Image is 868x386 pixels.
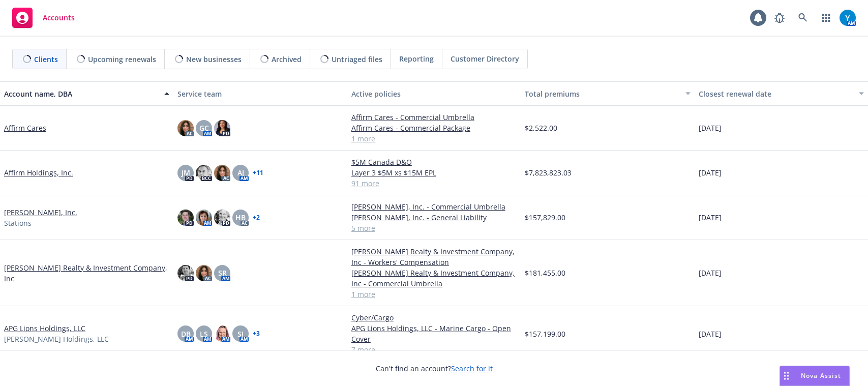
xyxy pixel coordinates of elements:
span: AJ [237,167,244,178]
a: + 3 [253,331,260,337]
span: SR [218,268,227,278]
span: [DATE] [699,167,722,178]
span: Reporting [399,53,434,64]
div: Total premiums [525,88,679,99]
span: Nova Assist [801,371,841,380]
span: [DATE] [699,268,722,278]
span: DB [181,329,191,339]
span: [DATE] [699,212,722,223]
span: $181,455.00 [525,268,565,278]
button: Service team [173,81,347,106]
span: HB [235,212,246,223]
span: $157,199.00 [525,329,565,339]
a: [PERSON_NAME] Realty & Investment Company, Inc [4,262,169,284]
img: photo [196,165,212,181]
a: [PERSON_NAME] Realty & Investment Company, Inc - Workers' Compensation [351,246,517,268]
img: photo [196,265,212,281]
span: [DATE] [699,123,722,133]
span: GC [199,123,209,133]
a: Switch app [816,8,836,28]
span: Can't find an account? [376,363,493,374]
span: $157,829.00 [525,212,565,223]
span: [DATE] [699,329,722,339]
span: JM [182,167,190,178]
img: photo [214,120,230,136]
span: Accounts [43,14,75,22]
a: 7 more [351,344,517,355]
a: Affirm Cares [4,123,46,133]
a: 5 more [351,223,517,233]
span: [PERSON_NAME] Holdings, LLC [4,334,109,344]
a: [PERSON_NAME], Inc. - Commercial Umbrella [351,201,517,212]
div: Closest renewal date [699,88,853,99]
span: Stations [4,218,32,228]
div: Account name, DBA [4,88,158,99]
a: + 11 [253,170,263,176]
div: Service team [177,88,343,99]
a: Affirm Cares - Commercial Package [351,123,517,133]
img: photo [214,325,230,342]
span: LS [200,329,208,339]
span: SJ [237,329,244,339]
a: Cyber/Cargo [351,312,517,323]
button: Total premiums [521,81,694,106]
a: + 2 [253,215,260,221]
a: Report a Bug [769,8,790,28]
a: Affirm Holdings, Inc. [4,167,73,178]
span: Untriaged files [332,54,382,65]
a: [PERSON_NAME] Realty & Investment Company, Inc - Commercial Umbrella [351,268,517,289]
a: Layer 3 $5M xs $15M EPL [351,167,517,178]
span: $7,823,823.03 [525,167,572,178]
a: Search for it [451,364,493,373]
button: Closest renewal date [695,81,868,106]
span: Archived [272,54,302,65]
a: APG Lions Holdings, LLC - Marine Cargo - Open Cover [351,323,517,344]
img: photo [840,10,856,26]
img: photo [214,210,230,226]
button: Nova Assist [780,366,850,386]
span: Upcoming renewals [88,54,156,65]
span: Customer Directory [451,53,519,64]
a: APG Lions Holdings, LLC [4,323,85,334]
a: Accounts [8,4,79,32]
button: Active policies [347,81,521,106]
a: 1 more [351,133,517,144]
a: [PERSON_NAME], Inc. - General Liability [351,212,517,223]
a: $5M Canada D&O [351,157,517,167]
img: photo [196,210,212,226]
a: Search [793,8,813,28]
span: $2,522.00 [525,123,557,133]
a: 91 more [351,178,517,189]
img: photo [177,120,194,136]
a: 1 more [351,289,517,300]
div: Active policies [351,88,517,99]
img: photo [177,210,194,226]
div: Drag to move [780,366,793,385]
a: [PERSON_NAME], Inc. [4,207,77,218]
span: Clients [34,54,58,65]
span: New businesses [186,54,242,65]
a: Affirm Cares - Commercial Umbrella [351,112,517,123]
img: photo [177,265,194,281]
img: photo [214,165,230,181]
